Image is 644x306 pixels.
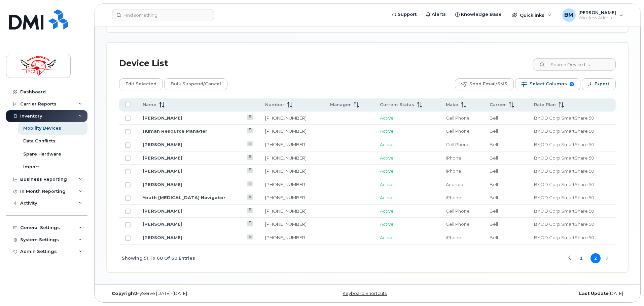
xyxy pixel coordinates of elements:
span: Cell Phone [446,142,470,147]
a: [PERSON_NAME] [143,155,182,161]
a: View Last Bill [247,208,253,213]
span: Select Columns [530,79,567,89]
a: [PERSON_NAME] [143,221,182,227]
span: iPhone [446,195,461,200]
a: [PHONE_NUMBER] [265,235,307,240]
a: [PHONE_NUMBER] [265,155,307,161]
strong: Copyright [112,291,136,296]
span: Active [380,155,394,161]
a: Keyboard Shortcuts [343,291,387,296]
span: Active [380,221,394,227]
a: View Last Bill [247,115,253,120]
span: BYOD Corp SmartShare 50 [534,208,594,214]
a: View Last Bill [247,221,253,226]
span: Wireless Admin [578,15,616,20]
span: Bell [490,168,498,174]
span: Quicklinks [520,12,544,18]
span: BM [564,11,573,19]
span: Active [380,208,394,214]
a: View Last Bill [247,168,253,173]
span: BYOD Corp SmartShare 50 [534,235,594,240]
button: Page 2 [591,253,601,263]
span: Send Email/SMS [469,79,507,89]
span: Current Status [380,102,414,108]
span: Active [380,128,394,134]
span: BYOD Corp SmartShare 50 [534,115,594,121]
a: [PHONE_NUMBER] [265,142,307,147]
a: [PHONE_NUMBER] [265,168,307,174]
a: [PHONE_NUMBER] [265,221,307,227]
span: [PERSON_NAME] [578,10,616,15]
strong: Last Update [579,291,609,296]
span: BYOD Corp SmartShare 50 [534,221,594,227]
button: Edit Selected [119,78,163,90]
a: View Last Bill [247,194,253,200]
span: BYOD Corp SmartShare 50 [534,195,594,200]
span: Cell Phone [446,208,470,214]
a: [PERSON_NAME] [143,182,182,187]
span: Bell [490,155,498,161]
a: [PHONE_NUMBER] [265,128,307,134]
div: Device List [119,55,168,72]
a: [PERSON_NAME] [143,168,182,174]
span: Bulk Suspend/Cancel [171,79,221,89]
span: BYOD Corp SmartShare 50 [534,128,594,134]
a: View Last Bill [247,234,253,239]
button: Bulk Suspend/Cancel [164,78,227,90]
span: Active [380,235,394,240]
a: View Last Bill [247,155,253,160]
a: [PHONE_NUMBER] [265,182,307,187]
button: Select Columns 9 [515,78,580,90]
span: iPhone [446,235,461,240]
div: Quicklinks [507,8,556,22]
a: [PERSON_NAME] [143,115,182,121]
span: Support [398,11,417,18]
span: BYOD Corp SmartShare 50 [534,182,594,187]
span: BYOD Corp SmartShare 50 [534,142,594,147]
span: Bell [490,115,498,121]
a: View Last Bill [247,181,253,186]
a: Youth [MEDICAL_DATA] Navigator [143,195,225,200]
span: Bell [490,235,498,240]
a: Knowledge Base [451,8,506,21]
span: Cell Phone [446,115,470,121]
span: 9 [570,82,574,86]
a: View Last Bill [247,128,253,133]
a: Alerts [421,8,451,21]
span: Showing 51 To 60 Of 60 Entries [122,253,195,263]
span: Manager [330,102,351,108]
span: Export [595,79,609,89]
span: Active [380,115,394,121]
a: [PHONE_NUMBER] [265,195,307,200]
span: Name [143,102,156,108]
span: Bell [490,221,498,227]
span: Bell [490,128,498,134]
span: Active [380,182,394,187]
span: Bell [490,208,498,214]
a: [PERSON_NAME] [143,235,182,240]
button: Send Email/SMS [455,78,514,90]
span: Cell Phone [446,128,470,134]
span: Alerts [432,11,446,18]
a: [PERSON_NAME] [143,142,182,147]
span: Carrier [490,102,506,108]
span: iPhone [446,168,461,174]
span: Active [380,142,394,147]
span: iPhone [446,155,461,161]
a: [PHONE_NUMBER] [265,208,307,214]
button: Page 1 [576,253,586,263]
button: Export [582,78,616,90]
span: Number [265,102,284,108]
span: Bell [490,142,498,147]
span: BYOD Corp SmartShare 50 [534,168,594,174]
button: Previous Page [565,253,575,263]
span: BYOD Corp SmartShare 50 [534,155,594,161]
div: MyServe [DATE]–[DATE] [107,291,281,296]
a: View Last Bill [247,141,253,146]
span: Cell Phone [446,221,470,227]
a: [PERSON_NAME] [143,208,182,214]
span: Edit Selected [126,79,156,89]
span: Make [446,102,458,108]
span: Android [446,182,463,187]
input: Find something... [112,9,214,21]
